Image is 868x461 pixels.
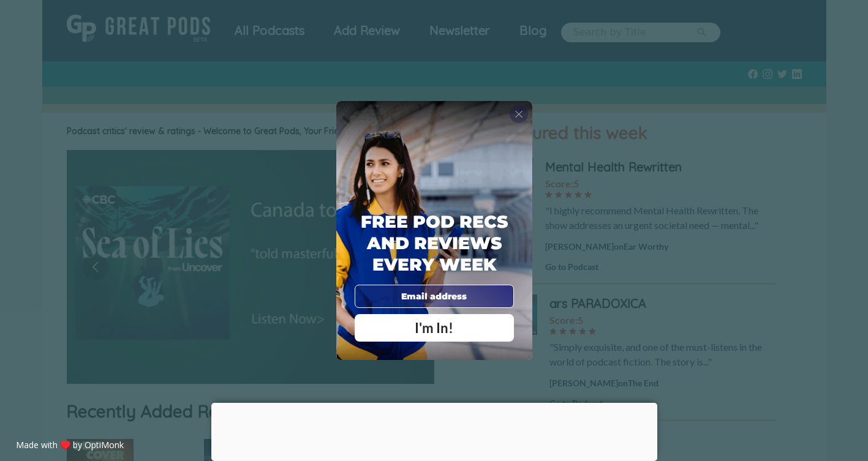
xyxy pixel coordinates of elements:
[361,211,508,275] span: Free Pod Recs and Reviews every week
[415,320,453,336] span: I'm In!
[515,108,523,120] span: X
[16,439,124,451] a: Made with ♥️ by OptiMonk
[211,403,657,458] iframe: Advertisement
[355,285,514,308] input: Email address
